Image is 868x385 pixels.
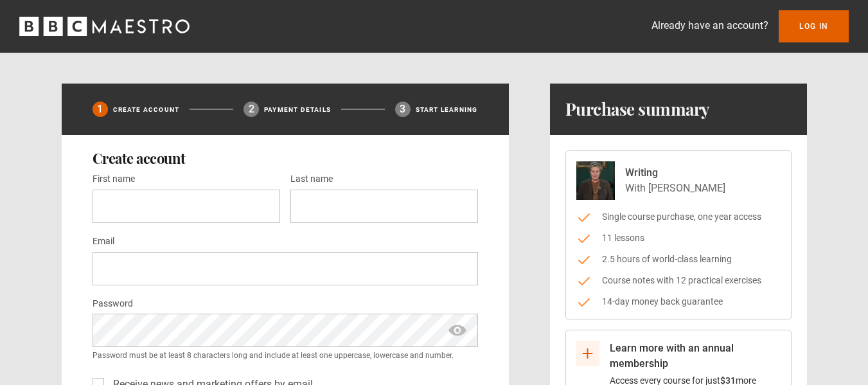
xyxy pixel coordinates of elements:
[244,102,259,117] div: 2
[416,105,478,114] p: Start learning
[93,350,478,361] small: Password must be at least 8 characters long and include at least one uppercase, lowercase and num...
[395,102,411,117] div: 3
[625,165,725,181] p: Writing
[576,231,781,245] li: 11 lessons
[651,18,768,33] p: Already have an account?
[290,172,333,187] label: Last name
[576,295,781,309] li: 14-day money back guarantee
[576,253,781,266] li: 2.5 hours of world-class learning
[625,181,725,196] p: With [PERSON_NAME]
[779,10,849,42] a: Log In
[93,296,133,312] label: Password
[93,150,478,166] h2: Create account
[447,314,468,347] span: show password
[113,105,180,114] p: Create Account
[93,102,108,117] div: 1
[565,99,710,120] h1: Purchase summary
[93,234,114,249] label: Email
[264,105,331,114] p: Payment details
[576,274,781,287] li: Course notes with 12 practical exercises
[19,17,190,36] svg: BBC Maestro
[610,341,780,372] p: Learn more with an annual membership
[93,172,135,187] label: First name
[576,210,781,224] li: Single course purchase, one year access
